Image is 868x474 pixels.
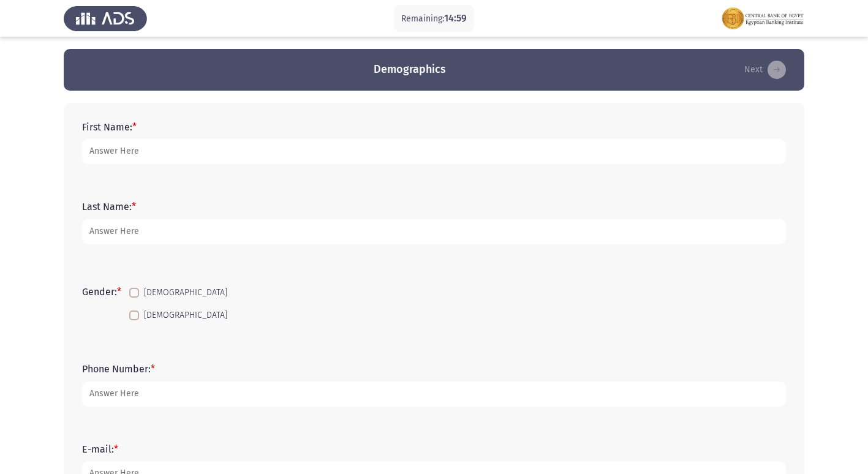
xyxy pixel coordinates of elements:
[741,60,790,80] button: load next page
[82,201,136,213] label: Last Name:
[82,139,786,164] input: add answer text
[374,62,446,77] h3: Demographics
[82,382,786,407] input: add answer text
[401,11,467,26] p: Remaining:
[82,219,786,244] input: add answer text
[444,12,467,24] span: 14:59
[144,308,227,323] span: [DEMOGRAPHIC_DATA]
[721,1,804,36] img: Assessment logo of FOCUS Assessment 3 Modules EN
[82,121,137,133] label: First Name:
[82,286,121,298] label: Gender:
[82,443,118,455] label: E-mail:
[144,285,227,300] span: [DEMOGRAPHIC_DATA]
[82,363,155,375] label: Phone Number:
[64,1,147,36] img: Assess Talent Management logo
